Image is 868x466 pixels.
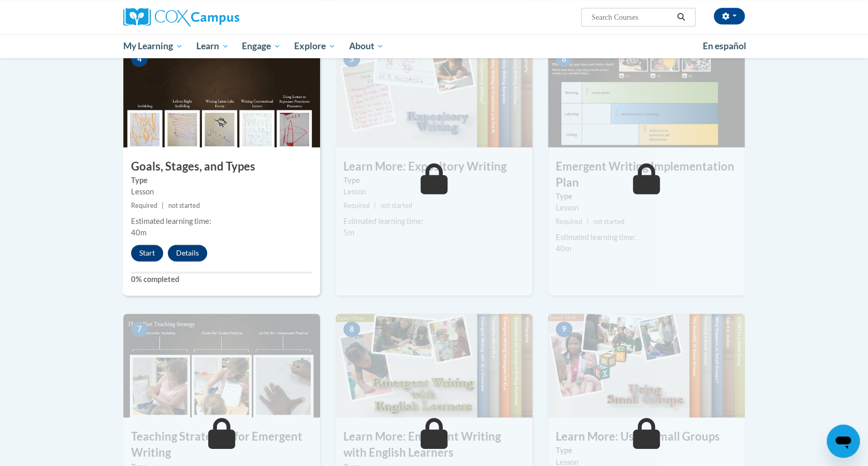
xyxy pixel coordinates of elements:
span: Learn [196,40,229,52]
button: Account Settings [714,8,745,24]
a: En español [696,35,753,57]
span: About [349,40,384,52]
div: Lesson [556,202,737,214]
span: 8 [343,321,360,337]
span: not started [380,202,412,209]
span: Explore [294,40,336,52]
span: Engage [242,40,281,52]
button: Details [168,245,207,261]
a: Explore [287,34,342,58]
span: 7 [131,321,148,337]
span: 5m [343,228,354,237]
input: Search Courses [590,11,673,23]
label: 0% completed [131,274,312,285]
img: Course Image [548,44,745,147]
span: Required [131,202,157,209]
span: 4 [131,51,148,67]
img: Cox Campus [123,8,239,26]
span: not started [592,218,624,225]
span: | [162,202,164,209]
a: My Learning [117,34,190,58]
div: Estimated learning time: [131,216,312,227]
span: not started [168,202,199,209]
iframe: Button to launch messaging window [827,425,860,458]
label: Type [131,175,312,186]
a: Engage [235,34,287,58]
span: 9 [556,321,572,337]
img: Course Image [336,44,532,147]
a: Cox Campus [123,8,320,26]
h3: Teaching Strategies for Emergent Writing [123,429,320,461]
a: Learn [190,34,236,58]
span: En español [702,40,746,51]
button: Start [131,245,163,261]
img: Course Image [123,314,320,417]
span: | [374,202,376,209]
h3: Learn More: Using Small Groups [548,429,745,445]
span: Required [343,202,370,209]
span: Required [556,218,582,225]
span: My Learning [123,40,183,52]
span: 6 [556,51,572,67]
label: Type [556,445,737,456]
h3: Emergent Writing Implementation Plan [548,159,745,191]
div: Lesson [131,186,312,197]
button: Search [673,11,689,23]
img: Course Image [336,314,532,417]
span: 5 [343,51,360,67]
img: Course Image [548,314,745,417]
h3: Goals, Stages, and Types [123,159,320,175]
a: About [342,34,391,58]
div: Lesson [343,186,525,197]
h3: Learn More: Emergent Writing with English Learners [336,429,532,461]
div: Estimated learning time: [343,216,525,227]
label: Type [343,175,525,186]
h3: Learn More: Expository Writing [336,159,532,175]
span: 40m [131,228,147,237]
img: Course Image [123,44,320,147]
div: Estimated learning time: [556,232,737,243]
div: Main menu [108,34,760,58]
label: Type [556,191,737,202]
span: 40m [556,244,571,253]
span: | [586,218,588,225]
